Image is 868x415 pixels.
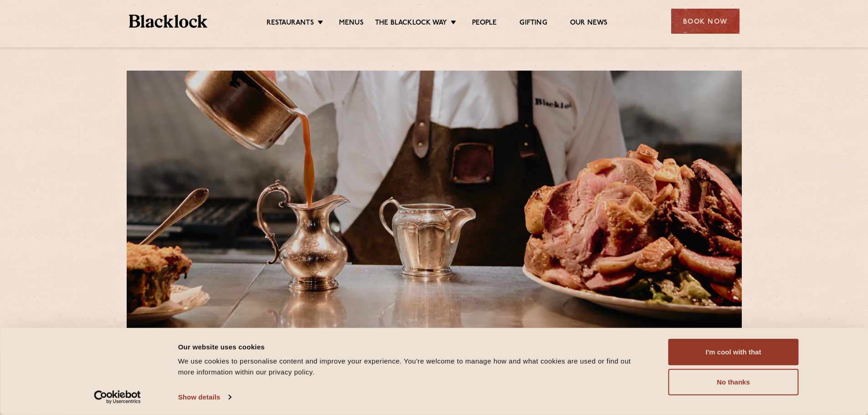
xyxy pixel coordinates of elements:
[267,19,314,29] a: Restaurants
[129,15,208,28] img: BL_Textured_Logo-footer-cropped.svg
[178,356,648,378] div: We use cookies to personalise content and improve your experience. You're welcome to manage how a...
[668,339,799,365] button: I'm cool with that
[77,390,157,404] a: Usercentrics Cookiebot - opens in a new window
[178,341,648,352] div: Our website uses cookies
[671,9,740,34] div: Book Now
[519,19,547,29] a: Gifting
[339,19,364,29] a: Menus
[178,390,231,404] a: Show details
[668,369,799,395] button: No thanks
[472,19,497,29] a: People
[375,19,447,29] a: The Blacklock Way
[570,19,608,29] a: Our News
